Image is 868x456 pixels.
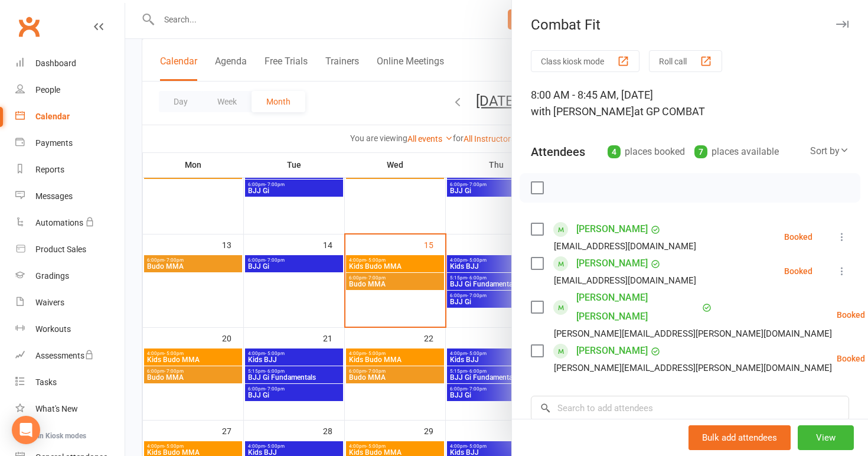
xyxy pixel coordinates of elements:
div: 8:00 AM - 8:45 AM, [DATE] [531,87,849,120]
a: Gradings [15,263,125,289]
div: Attendees [531,144,585,160]
div: Product Sales [35,245,86,254]
span: at GP COMBAT [634,105,705,118]
div: Automations [35,218,83,227]
a: [PERSON_NAME] [576,341,648,360]
div: [PERSON_NAME][EMAIL_ADDRESS][PERSON_NAME][DOMAIN_NAME] [554,360,832,376]
div: People [35,85,60,95]
a: Payments [15,130,125,157]
div: Booked [837,311,865,319]
div: What's New [35,404,78,413]
button: Class kiosk mode [531,50,639,72]
a: Product Sales [15,236,125,263]
a: Workouts [15,316,125,343]
div: Sort by [810,144,849,159]
a: Calendar [15,103,125,130]
div: Payments [35,138,73,148]
input: Search to add attendees [531,396,849,421]
div: Waivers [35,298,64,307]
a: Assessments [15,343,125,369]
button: Bulk add attendees [688,425,791,450]
div: Assessments [35,351,94,360]
button: Roll call [649,50,722,72]
div: Gradings [35,271,69,281]
a: What's New [15,396,125,422]
a: People [15,77,125,103]
div: [PERSON_NAME][EMAIL_ADDRESS][PERSON_NAME][DOMAIN_NAME] [554,326,832,341]
a: [PERSON_NAME] [PERSON_NAME] [576,288,699,326]
a: Waivers [15,289,125,316]
a: Tasks [15,369,125,396]
a: Dashboard [15,50,125,77]
div: Reports [35,165,64,174]
div: 4 [608,145,621,158]
div: places available [694,144,779,160]
div: Tasks [35,377,57,387]
a: Clubworx [14,12,44,41]
div: Messages [35,191,73,201]
div: [EMAIL_ADDRESS][DOMAIN_NAME] [554,239,696,254]
div: Calendar [35,112,70,121]
div: Combat Fit [512,17,868,33]
div: 7 [694,145,707,158]
div: Booked [784,267,812,275]
div: Workouts [35,324,71,334]
div: Booked [837,354,865,363]
div: Dashboard [35,58,76,68]
a: [PERSON_NAME] [576,254,648,273]
button: View [798,425,854,450]
div: Open Intercom Messenger [12,416,40,444]
a: [PERSON_NAME] [576,220,648,239]
a: Messages [15,183,125,210]
span: with [PERSON_NAME] [531,105,634,118]
div: Booked [784,233,812,241]
a: Automations [15,210,125,236]
a: Reports [15,157,125,183]
div: [EMAIL_ADDRESS][DOMAIN_NAME] [554,273,696,288]
div: places booked [608,144,685,160]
